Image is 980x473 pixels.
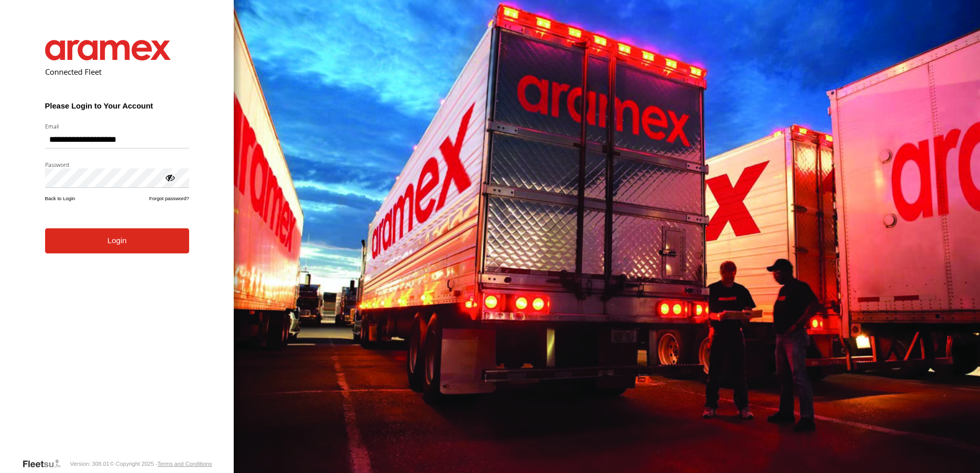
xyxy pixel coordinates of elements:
label: Password [45,161,189,168]
img: Aramex [45,40,171,60]
a: Terms and Conditions [157,461,212,467]
h2: Connected Fleet [45,67,189,77]
div: Version: 308.01 [70,461,109,467]
h3: Please Login to Your Account [45,101,189,110]
a: Forgot password? [149,196,189,201]
div: © Copyright 2025 - [110,461,212,467]
button: Login [45,228,189,253]
label: Email [45,122,189,130]
a: Back to Login [45,196,75,201]
a: Visit our Website [22,459,69,469]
